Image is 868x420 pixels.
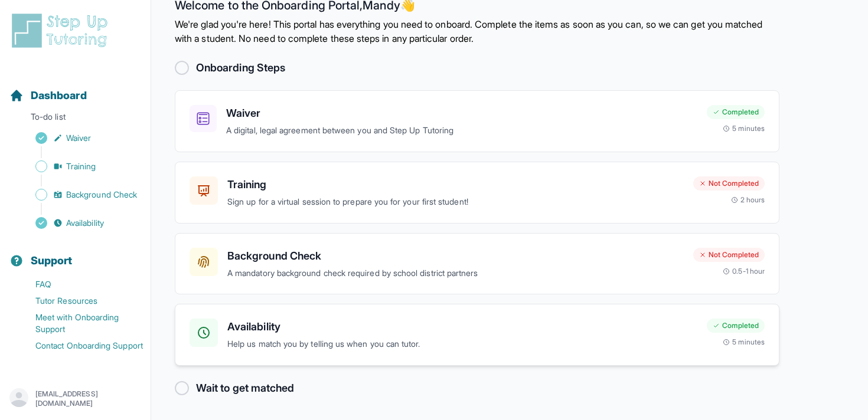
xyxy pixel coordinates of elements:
[196,380,294,396] h2: Wait to get matched
[66,132,91,144] span: Waiver
[9,309,151,337] a: Meet with Onboarding Support
[9,130,151,146] a: Waiver
[196,60,285,76] h2: Onboarding Steps
[175,162,779,224] a: TrainingSign up for a virtual session to prepare you for your first student!Not Completed2 hours
[226,105,697,122] h3: Waiver
[723,337,765,347] div: 5 minutes
[175,304,779,366] a: AvailabilityHelp us match you by telling us when you can tutor.Completed5 minutes
[5,68,146,109] button: Dashboard
[9,293,151,309] a: Tutor Resources
[35,389,141,408] p: [EMAIL_ADDRESS][DOMAIN_NAME]
[9,388,141,409] button: [EMAIL_ADDRESS][DOMAIN_NAME]
[175,90,779,152] a: WaiverA digital, legal agreement between you and Step Up TutoringCompleted5 minutes
[175,233,779,295] a: Background CheckA mandatory background check required by school district partnersNot Completed0.5...
[9,276,151,293] a: FAQ
[723,267,765,276] div: 0.5-1 hour
[227,195,684,209] p: Sign up for a virtual session to prepare you for your first student!
[31,87,87,104] span: Dashboard
[9,186,151,203] a: Background Check
[227,176,684,193] h3: Training
[175,17,779,45] p: We're glad you're here! This portal has everything you need to onboard. Complete the items as soo...
[9,337,151,354] a: Contact Onboarding Support
[731,195,765,205] div: 2 hours
[66,160,96,172] span: Training
[693,248,765,262] div: Not Completed
[9,215,151,231] a: Availability
[227,337,697,351] p: Help us match you by telling us when you can tutor.
[66,217,104,229] span: Availability
[723,124,765,133] div: 5 minutes
[227,319,697,335] h3: Availability
[227,267,684,280] p: A mandatory background check required by school district partners
[227,248,684,264] h3: Background Check
[9,12,115,50] img: logo
[9,87,87,104] a: Dashboard
[226,124,697,137] p: A digital, legal agreement between you and Step Up Tutoring
[9,158,151,175] a: Training
[5,111,146,127] p: To-do list
[31,252,73,269] span: Support
[5,234,146,274] button: Support
[707,105,765,119] div: Completed
[693,176,765,191] div: Not Completed
[66,189,137,201] span: Background Check
[707,319,765,333] div: Completed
